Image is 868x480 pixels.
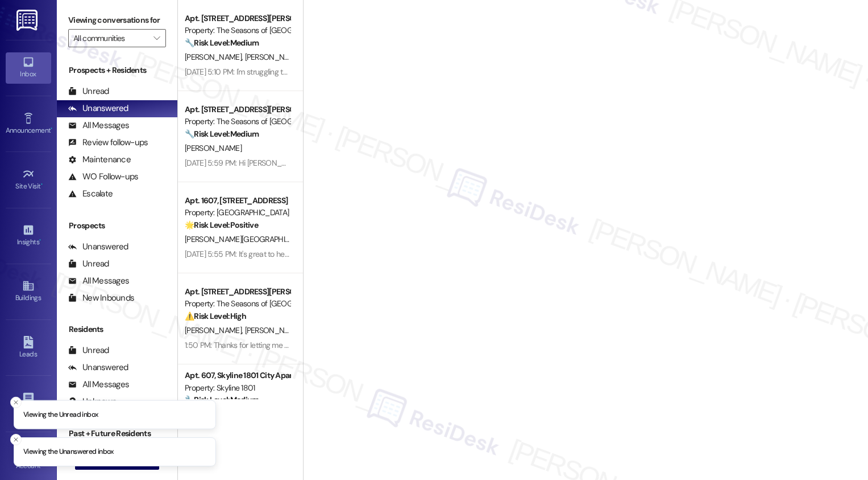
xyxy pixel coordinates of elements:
div: Apt. [STREET_ADDRESS][PERSON_NAME] [185,286,290,298]
div: New Inbounds [68,292,134,304]
strong: ⚠️ Risk Level: High [185,311,246,321]
span: • [51,125,52,133]
span: [PERSON_NAME] [185,52,245,62]
div: Apt. [STREET_ADDRESS][PERSON_NAME] [185,13,290,24]
strong: 🌟 Risk Level: Positive [185,220,258,230]
div: Residents [57,323,177,335]
a: Templates • [6,388,51,419]
strong: 🔧 Risk Level: Medium [185,129,259,139]
p: Viewing the Unanswered inbox [23,447,114,457]
span: [PERSON_NAME] [244,325,301,335]
i:  [153,34,160,43]
label: Viewing conversations for [68,11,166,29]
div: Property: The Seasons of [GEOGRAPHIC_DATA] [185,24,290,36]
span: • [41,180,43,188]
div: All Messages [68,120,129,132]
div: All Messages [68,275,129,287]
a: Inbox [6,52,51,83]
div: Unread [68,258,109,270]
strong: 🔧 Risk Level: Medium [185,395,259,405]
div: Unread [68,85,109,97]
a: Insights • [6,220,51,251]
span: [PERSON_NAME][GEOGRAPHIC_DATA] [185,234,314,244]
span: [PERSON_NAME] [185,325,245,335]
div: Unanswered [68,362,128,374]
button: Close toast [10,396,22,408]
a: Buildings [6,276,51,307]
div: Property: The Seasons of [GEOGRAPHIC_DATA] [185,298,290,310]
div: Property: Skyline 1801 [185,382,290,394]
div: All Messages [68,379,129,391]
div: Apt. [STREET_ADDRESS][PERSON_NAME] [185,104,290,116]
button: Close toast [10,434,22,445]
div: Unread [68,344,109,356]
div: Maintenance [68,154,131,166]
div: [DATE] 5:10 PM: I'm struggling to see the relevance. Would that have an influence on your respons... [185,67,752,77]
strong: 🔧 Risk Level: Medium [185,38,259,48]
div: Unanswered [68,241,128,253]
input: All communities [73,29,148,47]
a: Site Visit • [6,165,51,195]
div: Escalate [68,188,113,200]
div: Property: [GEOGRAPHIC_DATA] [185,207,290,219]
div: Prospects + Residents [57,64,177,76]
span: [PERSON_NAME] [185,143,242,153]
div: WO Follow-ups [68,171,138,183]
img: ResiDesk Logo [16,10,40,31]
div: Review follow-ups [68,137,148,149]
span: • [39,236,41,244]
div: Apt. 1607, [STREET_ADDRESS] [185,195,290,207]
div: Property: The Seasons of [GEOGRAPHIC_DATA] [185,116,290,128]
div: Apt. 607, Skyline 1801 City Apartments [185,370,290,381]
p: Viewing the Unread inbox [23,409,98,420]
div: Prospects [57,220,177,232]
div: Unanswered [68,102,128,114]
span: [PERSON_NAME] [244,52,305,62]
a: Leads [6,333,51,363]
a: Account [6,444,51,475]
